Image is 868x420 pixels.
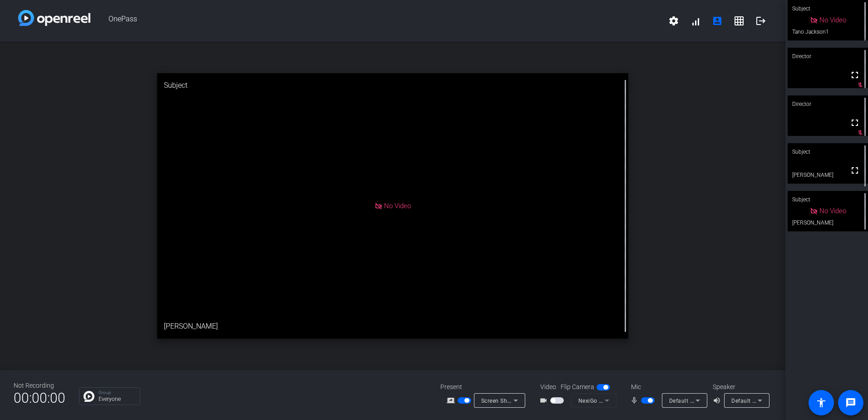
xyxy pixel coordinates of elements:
div: Subject [788,191,868,208]
span: Screen Sharing [481,397,521,404]
mat-icon: grid_on [734,15,745,26]
div: Subject [788,143,868,160]
mat-icon: fullscreen [849,165,860,176]
mat-icon: settings [668,15,679,26]
span: OnePass [90,10,663,32]
mat-icon: mic_none [630,395,641,406]
div: Director [788,48,868,65]
mat-icon: fullscreen [849,117,860,128]
img: Chat Icon [84,391,94,402]
div: Director [788,95,868,113]
p: Group [99,390,135,395]
span: No Video [819,16,846,24]
span: Default - Headset Microphone (Poly Savi 7300 Office Series) (047f:ac27) [669,397,861,404]
span: Video [540,382,556,392]
mat-icon: account_box [712,15,723,26]
div: Present [440,382,531,392]
span: No Video [819,207,846,215]
button: signal_cellular_alt [685,10,706,32]
mat-icon: logout [755,15,766,26]
mat-icon: accessibility [816,397,827,408]
mat-icon: videocam_outline [539,395,550,406]
mat-icon: message [845,397,856,408]
div: Speaker [713,382,767,392]
span: Flip Camera [561,382,594,392]
div: Not Recording [14,381,65,390]
p: Everyone [99,396,135,402]
mat-icon: volume_up [713,395,724,406]
div: Mic [622,382,713,392]
mat-icon: fullscreen [849,70,860,80]
span: 00:00:00 [14,387,65,409]
mat-icon: screen_share_outline [447,395,458,406]
img: white-gradient.svg [18,10,90,26]
span: No Video [384,202,411,210]
div: Subject [157,73,628,98]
